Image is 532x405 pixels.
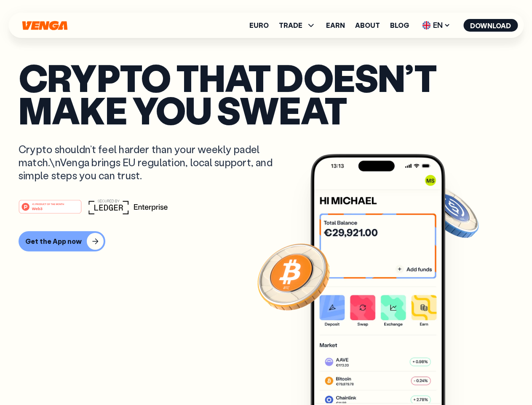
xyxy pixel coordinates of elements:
a: Blog [390,22,409,29]
a: Earn [326,22,345,29]
img: USDC coin [420,181,481,242]
a: About [355,22,380,29]
svg: Home [21,21,68,30]
div: Get the App now [25,237,82,246]
button: Download [463,19,518,32]
button: Get the App now [19,231,105,251]
a: Get the App now [19,231,513,251]
img: Bitcoin [256,238,331,314]
img: flag-uk [422,21,430,30]
tspan: Web3 [32,206,43,211]
span: TRADE [279,22,302,29]
p: Crypto shouldn’t feel harder than your weekly padel match.\nVenga brings EU regulation, local sup... [19,143,285,182]
span: TRADE [279,20,316,30]
span: EN [419,19,453,32]
p: Crypto that doesn’t make you sweat [19,61,513,126]
a: Euro [249,22,269,29]
a: #1 PRODUCT OF THE MONTHWeb3 [19,205,82,216]
tspan: #1 PRODUCT OF THE MONTH [32,202,64,205]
